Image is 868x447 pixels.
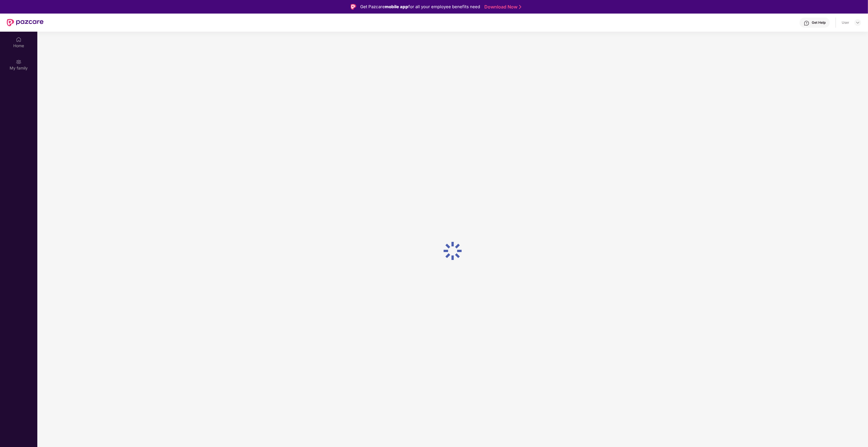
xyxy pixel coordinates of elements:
strong: mobile app [385,4,408,9]
img: Logo [351,4,356,10]
img: svg+xml;base64,PHN2ZyBpZD0iSG9tZSIgeG1sbnM9Imh0dHA6Ly93d3cudzMub3JnLzIwMDAvc3ZnIiB3aWR0aD0iMjAiIG... [16,37,21,42]
a: Download Now [484,4,520,10]
img: svg+xml;base64,PHN2ZyB3aWR0aD0iMjAiIGhlaWdodD0iMjAiIHZpZXdCb3g9IjAgMCAyMCAyMCIgZmlsbD0ibm9uZSIgeG... [16,59,21,65]
div: User [842,20,849,25]
div: Get Help [812,20,826,25]
div: Get Pazcare for all your employee benefits need [360,3,480,10]
img: svg+xml;base64,PHN2ZyBpZD0iRHJvcGRvd24tMzJ4MzIiIHhtbG5zPSJodHRwOi8vd3d3LnczLm9yZy8yMDAwL3N2ZyIgd2... [856,20,860,25]
img: Stroke [519,4,521,10]
img: svg+xml;base64,PHN2ZyBpZD0iSGVscC0zMngzMiIgeG1sbnM9Imh0dHA6Ly93d3cudzMub3JnLzIwMDAvc3ZnIiB3aWR0aD... [804,20,809,26]
img: New Pazcare Logo [7,19,44,26]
